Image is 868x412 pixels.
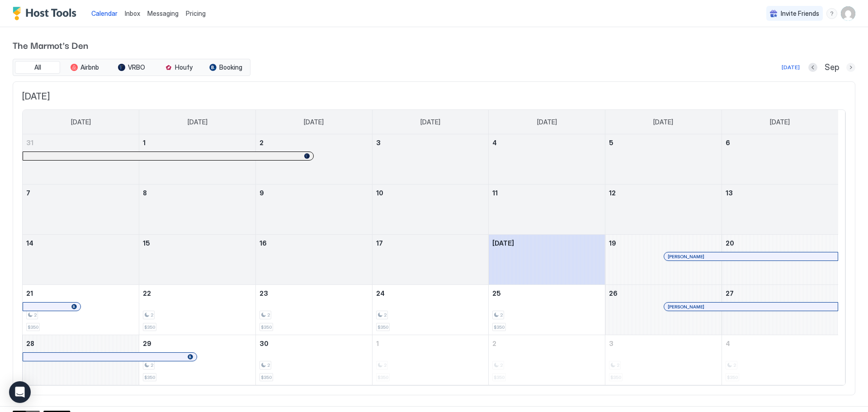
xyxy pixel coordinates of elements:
[605,335,722,385] td: October 3, 2025
[500,312,503,318] span: 2
[139,185,255,201] a: September 8, 2025
[668,254,834,260] div: [PERSON_NAME]
[376,189,383,197] span: 10
[372,134,489,185] td: September 3, 2025
[175,63,193,71] span: Houfy
[489,185,605,235] td: September 11, 2025
[256,335,372,352] a: September 30, 2025
[726,289,734,297] span: 27
[71,118,91,126] span: [DATE]
[259,189,264,197] span: 9
[23,134,139,151] a: August 31, 2025
[62,110,100,134] a: Sunday
[23,185,139,235] td: September 7, 2025
[256,235,372,251] a: September 16, 2025
[13,7,80,20] div: Host Tools Logo
[376,139,381,147] span: 3
[722,185,838,201] a: September 13, 2025
[722,235,838,285] td: September 20, 2025
[605,134,722,151] a: September 5, 2025
[23,335,139,352] a: September 28, 2025
[644,110,682,134] a: Friday
[726,239,734,247] span: 20
[255,235,372,285] td: September 16, 2025
[13,38,855,52] span: The Marmot's Den
[489,235,605,251] a: September 18, 2025
[255,185,372,235] td: September 9, 2025
[609,239,616,247] span: 19
[34,63,41,71] span: All
[147,9,179,17] span: Messaging
[372,335,489,385] td: October 1, 2025
[780,62,801,73] button: [DATE]
[489,285,605,302] a: September 25, 2025
[139,285,255,302] a: September 22, 2025
[26,239,33,247] span: 14
[605,134,722,185] td: September 5, 2025
[144,324,155,330] span: $350
[668,304,834,310] div: [PERSON_NAME]
[261,374,272,380] span: $350
[259,139,264,147] span: 2
[80,63,99,71] span: Airbnb
[770,118,790,126] span: [DATE]
[492,139,497,147] span: 4
[489,235,605,285] td: September 18, 2025
[605,185,722,235] td: September 12, 2025
[151,362,153,368] span: 2
[109,61,154,74] button: VRBO
[128,63,145,71] span: VRBO
[139,185,256,235] td: September 8, 2025
[726,139,730,147] span: 6
[13,59,250,76] div: tab-group
[492,289,501,297] span: 25
[489,285,605,335] td: September 25, 2025
[537,118,557,126] span: [DATE]
[841,6,855,21] div: User profile
[372,235,489,285] td: September 17, 2025
[139,235,256,285] td: September 15, 2025
[23,285,139,302] a: September 21, 2025
[267,362,270,368] span: 2
[609,289,618,297] span: 26
[609,139,613,147] span: 5
[826,8,837,19] div: menu
[420,118,440,126] span: [DATE]
[256,185,372,201] a: September 9, 2025
[26,189,30,197] span: 7
[295,110,333,134] a: Tuesday
[609,189,616,197] span: 12
[62,61,107,74] button: Airbnb
[22,91,846,102] span: [DATE]
[411,110,449,134] a: Wednesday
[125,9,140,17] span: Inbox
[28,324,38,330] span: $350
[23,335,139,385] td: September 28, 2025
[34,312,37,318] span: 2
[179,110,217,134] a: Monday
[143,289,151,297] span: 22
[808,63,817,72] button: Previous month
[255,335,372,385] td: September 30, 2025
[373,134,489,151] a: September 3, 2025
[781,9,819,18] span: Invite Friends
[377,324,388,330] span: $350
[373,235,489,251] a: September 17, 2025
[219,63,242,71] span: Booking
[156,61,201,74] button: Houfy
[139,285,256,335] td: September 22, 2025
[256,134,372,151] a: September 2, 2025
[653,118,673,126] span: [DATE]
[668,304,704,310] span: [PERSON_NAME]
[255,285,372,335] td: September 23, 2025
[372,185,489,235] td: September 10, 2025
[139,134,255,151] a: September 1, 2025
[722,335,838,385] td: October 4, 2025
[23,235,139,251] a: September 14, 2025
[605,285,722,335] td: September 26, 2025
[151,312,153,318] span: 2
[143,189,147,197] span: 8
[267,312,270,318] span: 2
[255,134,372,185] td: September 2, 2025
[372,285,489,335] td: September 24, 2025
